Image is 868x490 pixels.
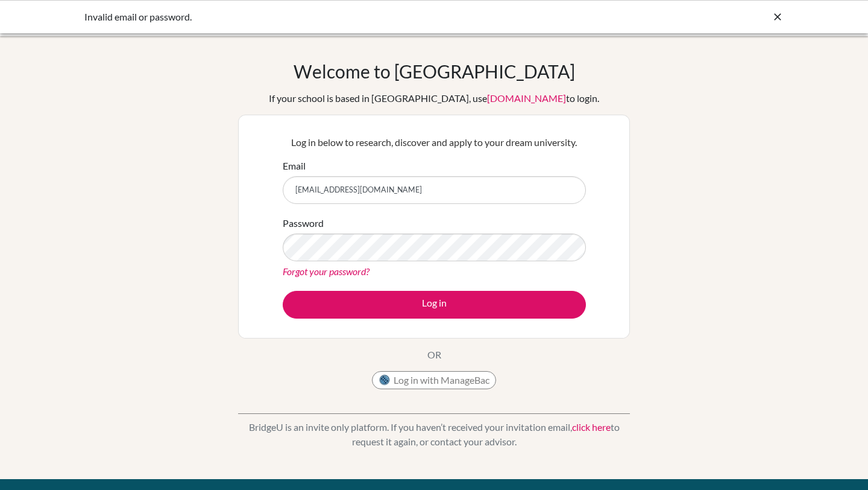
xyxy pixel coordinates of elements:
label: Password [283,216,324,231]
div: Invalid email or password. [84,10,603,24]
button: Log in with ManageBac [372,371,496,389]
button: Log in [283,291,586,319]
p: Log in below to research, discover and apply to your dream university. [283,135,586,150]
p: OR [427,348,441,362]
div: If your school is based in [GEOGRAPHIC_DATA], use to login. [269,91,599,106]
h1: Welcome to [GEOGRAPHIC_DATA] [294,60,575,82]
label: Email [283,159,306,173]
a: Forgot your password? [283,266,370,277]
a: [DOMAIN_NAME] [487,92,566,104]
p: BridgeU is an invite only platform. If you haven’t received your invitation email, to request it ... [238,420,630,449]
a: click here [572,421,611,433]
